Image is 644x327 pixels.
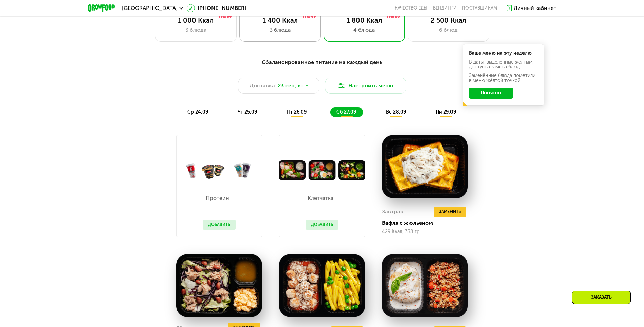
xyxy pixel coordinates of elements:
div: 3 блюда [246,26,314,34]
div: 6 блюд [415,26,482,34]
div: В даты, выделенные желтым, доступна замена блюд. [469,60,538,69]
span: сб 27.09 [336,109,356,115]
a: Вендинги [433,5,457,11]
div: Ваше меню на эту неделю [469,51,538,56]
div: 429 Ккал, 338 гр [382,229,468,235]
a: [PHONE_NUMBER] [187,4,246,12]
div: 4 блюда [331,26,398,34]
p: Протеин [203,195,232,201]
button: Настроить меню [325,78,406,94]
div: 1 000 Ккал [162,16,229,24]
div: поставщикам [462,5,497,11]
span: вс 28.09 [386,109,406,115]
button: Понятно [469,88,513,99]
div: 3 блюда [162,26,229,34]
div: Личный кабинет [514,4,556,12]
div: Заказать [572,291,631,304]
span: 23 сен, вт [278,82,303,90]
div: Сбалансированное питание на каждый день [121,58,523,67]
a: Качество еды [395,5,427,11]
span: Доставка: [250,82,276,90]
span: [GEOGRAPHIC_DATA] [122,5,178,11]
div: Завтрак [382,207,403,217]
button: Заменить [434,207,466,217]
button: Добавить [306,220,338,230]
span: ср 24.09 [187,109,208,115]
div: 1 800 Ккал [331,16,398,24]
p: Клетчатка [306,195,335,201]
div: Заменённые блюда пометили в меню жёлтой точкой. [469,73,538,83]
span: Заменить [439,208,461,215]
span: пт 26.09 [287,109,307,115]
span: чт 25.09 [238,109,257,115]
div: Вафля с жюльеном [382,220,473,226]
div: 1 400 Ккал [246,16,314,24]
div: 2 500 Ккал [415,16,482,24]
span: пн 29.09 [436,109,456,115]
button: Добавить [203,220,236,230]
